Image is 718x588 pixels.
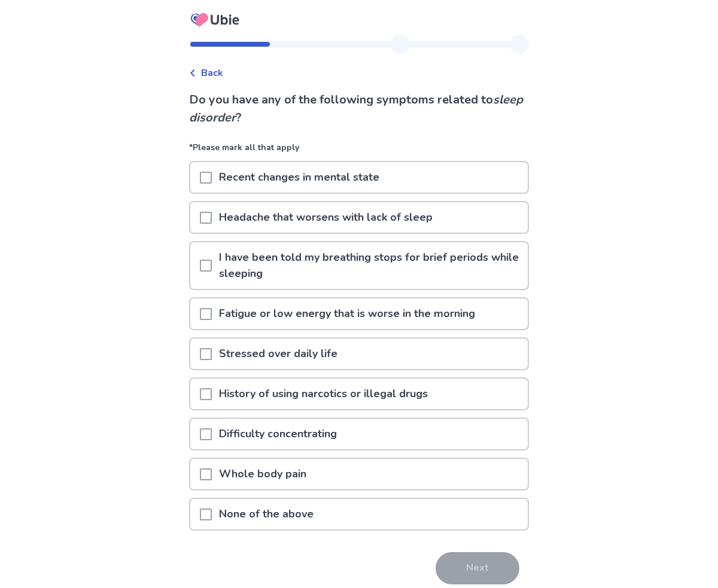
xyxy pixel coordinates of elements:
p: Difficulty concentrating [212,419,344,449]
p: *Please mark all that apply [189,141,529,161]
p: Stressed over daily life [212,339,345,369]
p: Headache that worsens with lack of sleep [212,202,440,233]
p: History of using narcotics or illegal drugs [212,379,435,409]
span: Back [201,66,223,80]
p: None of the above [212,499,321,529]
p: I have been told my breathing stops for brief periods while sleeping [212,242,528,289]
p: Recent changes in mental state [212,162,387,193]
p: Do you have any of the following symptoms related to ? [189,91,529,127]
button: Next [436,552,519,584]
p: Whole body pain [212,459,314,489]
p: Fatigue or low energy that is worse in the morning [212,298,482,329]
